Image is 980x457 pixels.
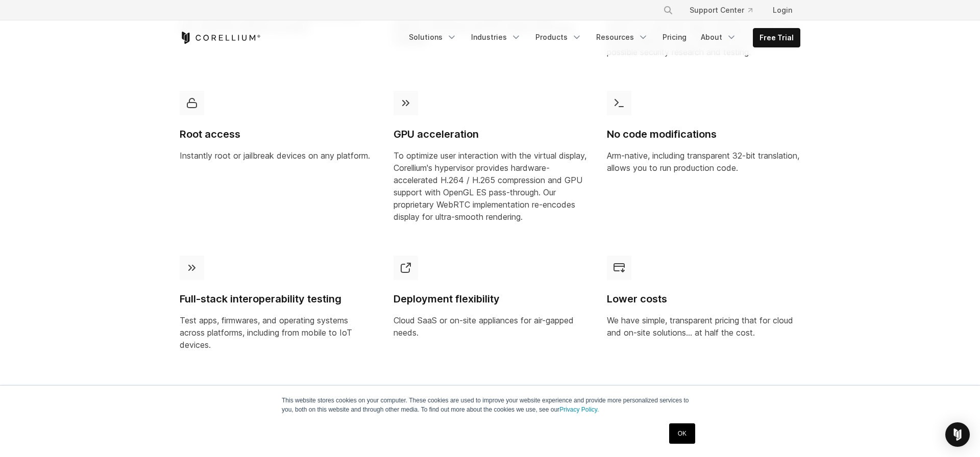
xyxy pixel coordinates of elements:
[180,149,373,162] p: Instantly root or jailbreak devices on any platform.
[282,396,698,414] p: This website stores cookies on your computer. These cookies are used to improve your website expe...
[394,149,587,223] p: To optimize user interaction with the virtual display, Corellium's hypervisor provides hardware-a...
[394,128,587,141] h4: GPU acceleration
[695,28,743,46] a: About
[465,28,527,46] a: Industries
[590,28,654,46] a: Resources
[607,292,800,306] h4: Lower costs
[607,314,800,339] p: We have simple, transparent pricing that for cloud and on-site solutions... at half the cost.
[945,422,970,447] div: Open Intercom Messenger
[681,1,761,19] a: Support Center
[180,314,373,351] p: Test apps, firmwares, and operating systems across platforms, including from mobile to IoT devices.
[180,32,261,44] a: Corellium Home
[651,1,800,19] div: Navigation Menu
[656,28,693,46] a: Pricing
[180,292,373,306] h4: Full-stack interoperability testing
[765,1,800,19] a: Login
[394,314,587,339] p: Cloud SaaS or on-site appliances for air-gapped needs.
[559,406,599,413] a: Privacy Policy.
[180,128,373,141] h4: Root access
[529,28,588,46] a: Products
[394,292,587,306] h4: Deployment flexibility
[403,28,463,46] a: Solutions
[669,423,695,444] a: OK
[607,149,800,174] p: Arm-native, including transparent 32-bit translation, allows you to run production code.
[753,29,800,47] a: Free Trial
[659,1,677,19] button: Search
[403,28,800,47] div: Navigation Menu
[607,128,800,141] h4: No code modifications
